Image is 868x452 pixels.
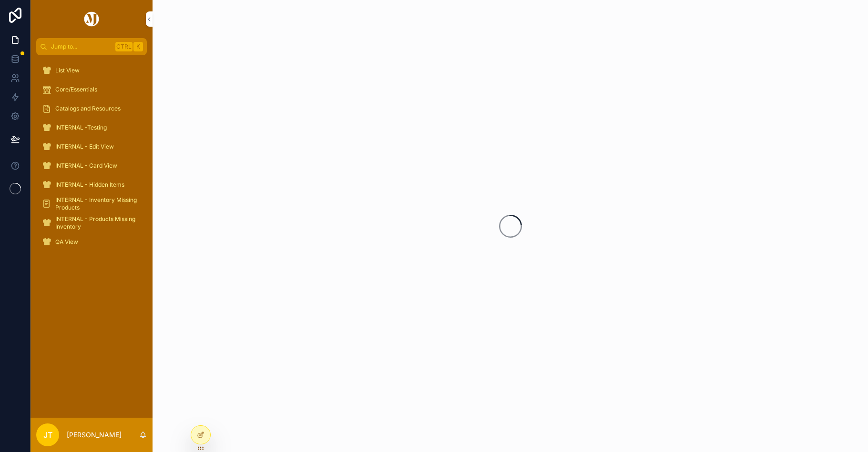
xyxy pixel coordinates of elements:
span: INTERNAL - Edit View [55,143,114,151]
span: INTERNAL - Products Missing Inventory [55,215,137,231]
p: [PERSON_NAME] [67,430,122,440]
span: List View [55,67,80,74]
a: Core/Essentials [36,81,147,98]
span: INTERNAL -Testing [55,124,107,131]
span: K [134,43,142,50]
button: Jump to...CtrlK [36,38,147,55]
span: QA View [55,238,78,246]
a: INTERNAL - Edit View [36,138,147,155]
img: App logo [82,11,101,27]
a: INTERNAL - Card View [36,157,147,174]
span: Catalogs and Resources [55,105,121,112]
span: INTERNAL - Hidden Items [55,181,124,189]
a: INTERNAL - Products Missing Inventory [36,214,147,231]
span: Core/Essentials [55,86,97,93]
span: INTERNAL - Inventory Missing Products [55,196,137,211]
span: JT [43,429,52,441]
span: Jump to... [51,43,112,50]
span: INTERNAL - Card View [55,162,117,170]
a: INTERNAL -Testing [36,119,147,136]
a: Catalogs and Resources [36,100,147,117]
a: List View [36,62,147,79]
a: QA View [36,233,147,251]
a: INTERNAL - Hidden Items [36,176,147,193]
a: INTERNAL - Inventory Missing Products [36,195,147,212]
span: Ctrl [115,42,133,51]
div: scrollable content [31,55,153,263]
